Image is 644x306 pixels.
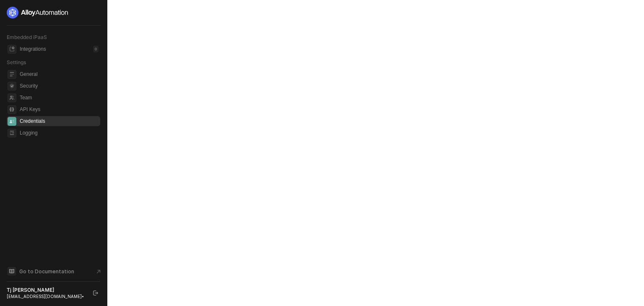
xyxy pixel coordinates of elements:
a: logo [7,7,100,18]
span: Team [20,93,99,103]
a: Knowledge Base [7,266,101,276]
span: logout [93,290,98,296]
span: team [8,93,16,102]
div: Integrations [20,46,46,53]
div: 0 [93,46,99,52]
span: document-arrow [94,267,103,276]
span: Credentials [20,116,99,126]
span: general [8,70,16,79]
span: Go to Documentation [19,268,74,275]
div: [EMAIL_ADDRESS][DOMAIN_NAME] • [7,293,86,299]
span: API Keys [20,104,99,114]
span: Embedded iPaaS [7,34,47,40]
span: Logging [20,128,99,138]
span: Security [20,81,99,91]
span: credentials [8,117,16,126]
span: integrations [8,45,16,54]
span: security [8,82,16,91]
img: logo [7,7,69,18]
span: Settings [7,59,26,65]
span: documentation [8,267,16,275]
span: logging [8,129,16,137]
span: api-key [8,105,16,114]
div: Tj [PERSON_NAME] [7,287,86,293]
span: General [20,69,99,79]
